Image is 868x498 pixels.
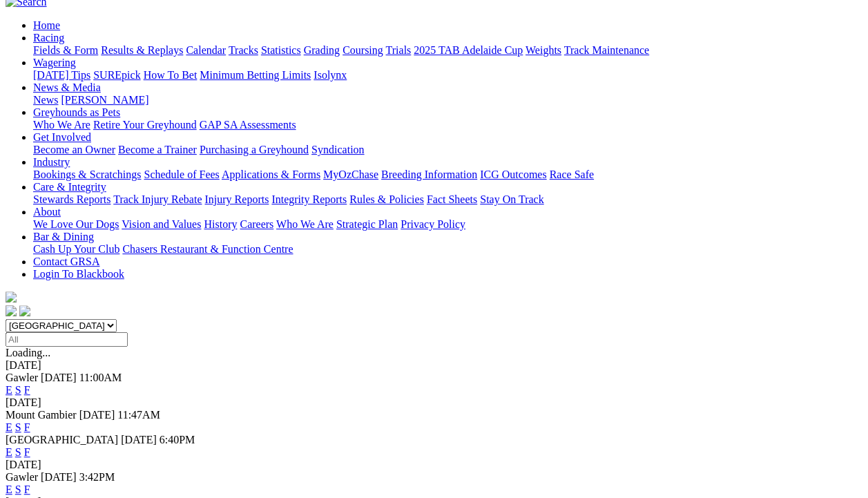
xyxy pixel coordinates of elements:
[24,421,30,433] a: F
[200,144,309,155] a: Purchasing a Greyhound
[101,44,183,56] a: Results & Replays
[6,409,77,421] span: Mount Gambier
[304,44,340,56] a: Grading
[33,19,60,31] a: Home
[200,119,296,131] a: GAP SA Assessments
[33,218,119,230] a: We Love Our Dogs
[6,434,118,446] span: [GEOGRAPHIC_DATA]
[401,218,465,230] a: Privacy Policy
[6,372,38,383] span: Gawler
[6,291,17,303] img: logo-grsa-white.png
[33,156,70,168] a: Industry
[79,409,115,421] span: [DATE]
[336,218,398,230] a: Strategic Plan
[564,44,649,56] a: Track Maintenance
[33,193,110,205] a: Stewards Reports
[6,396,862,409] div: [DATE]
[6,421,12,433] a: E
[33,94,862,106] div: News & Media
[311,144,364,155] a: Syndication
[33,32,64,44] a: Racing
[15,421,21,433] a: S
[33,181,106,193] a: Care & Integrity
[33,218,862,231] div: About
[276,218,334,230] a: Who We Are
[33,44,98,56] a: Fields & Form
[385,44,411,56] a: Trials
[6,384,12,396] a: E
[33,57,76,68] a: Wagering
[144,69,197,81] a: How To Bet
[33,94,58,106] a: News
[6,305,17,316] img: facebook.svg
[33,144,115,155] a: Become an Owner
[349,193,424,205] a: Rules & Policies
[33,82,101,93] a: News & Media
[414,44,523,56] a: 2025 TAB Adelaide Cup
[33,206,61,218] a: About
[427,193,477,205] a: Fact Sheets
[33,256,99,267] a: Contact GRSA
[121,434,157,446] span: [DATE]
[186,44,226,56] a: Calendar
[6,332,128,347] input: Select date
[525,44,561,56] a: Weights
[6,471,38,483] span: Gawler
[113,193,202,205] a: Track Injury Rebate
[122,243,293,255] a: Chasers Restaurant & Function Centre
[33,169,141,180] a: Bookings & Scratchings
[41,372,77,383] span: [DATE]
[6,459,862,471] div: [DATE]
[314,69,347,81] a: Isolynx
[122,218,201,230] a: Vision and Values
[480,169,546,180] a: ICG Outcomes
[33,106,120,118] a: Greyhounds as Pets
[33,169,862,181] div: Industry
[549,169,593,180] a: Race Safe
[118,144,197,155] a: Become a Trainer
[6,359,862,372] div: [DATE]
[240,218,273,230] a: Careers
[33,119,90,131] a: Who We Are
[15,446,21,458] a: S
[33,268,124,280] a: Login To Blackbook
[33,231,94,242] a: Bar & Dining
[323,169,378,180] a: MyOzChase
[144,169,219,180] a: Schedule of Fees
[33,193,862,206] div: Care & Integrity
[6,347,50,358] span: Loading...
[33,243,119,255] a: Cash Up Your Club
[24,384,30,396] a: F
[33,243,862,256] div: Bar & Dining
[222,169,320,180] a: Applications & Forms
[33,144,862,156] div: Get Involved
[33,69,862,82] div: Wagering
[343,44,383,56] a: Coursing
[160,434,195,446] span: 6:40PM
[6,446,12,458] a: E
[204,218,237,230] a: History
[200,69,311,81] a: Minimum Betting Limits
[6,483,12,495] a: E
[79,471,115,483] span: 3:42PM
[93,119,197,131] a: Retire Your Greyhound
[480,193,543,205] a: Stay On Track
[79,372,122,383] span: 11:00AM
[15,483,21,495] a: S
[61,94,148,106] a: [PERSON_NAME]
[33,44,862,57] div: Racing
[24,446,30,458] a: F
[271,193,347,205] a: Integrity Reports
[229,44,258,56] a: Tracks
[33,119,862,131] div: Greyhounds as Pets
[15,384,21,396] a: S
[24,483,30,495] a: F
[33,131,91,143] a: Get Involved
[261,44,301,56] a: Statistics
[204,193,269,205] a: Injury Reports
[41,471,77,483] span: [DATE]
[117,409,160,421] span: 11:47AM
[93,69,140,81] a: SUREpick
[33,69,90,81] a: [DATE] Tips
[19,305,30,316] img: twitter.svg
